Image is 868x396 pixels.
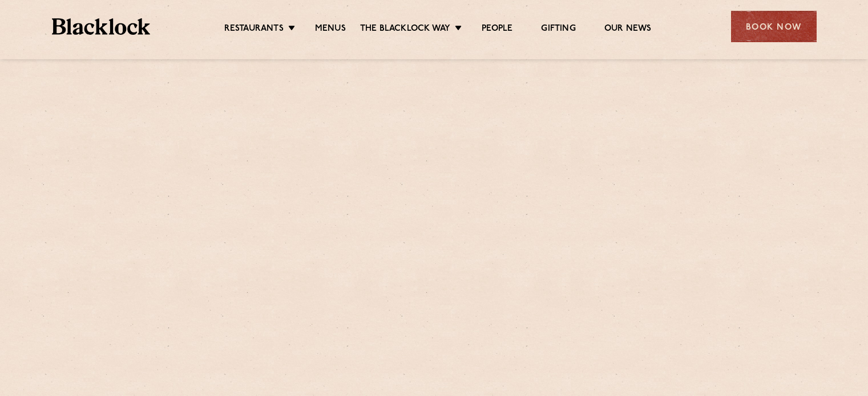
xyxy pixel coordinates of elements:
a: Restaurants [224,23,284,36]
a: Menus [315,23,346,36]
img: BL_Textured_Logo-footer-cropped.svg [52,18,151,35]
a: Gifting [541,23,575,36]
div: Book Now [731,11,817,42]
a: People [482,23,512,36]
a: The Blacklock Way [360,23,450,36]
a: Our News [604,23,652,36]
